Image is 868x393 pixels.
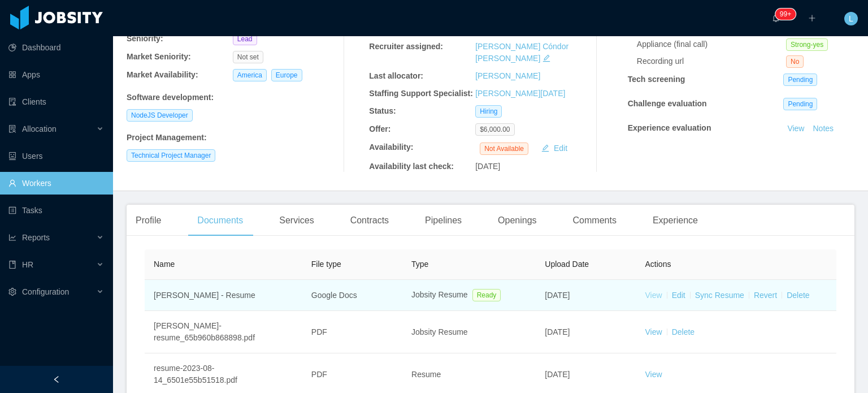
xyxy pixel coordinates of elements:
span: America [233,69,267,81]
a: [PERSON_NAME] Cóndor [PERSON_NAME] [475,42,568,63]
i: icon: bell [772,14,780,22]
a: View [645,291,662,300]
a: Sync Resume [695,291,744,300]
span: Pending [783,98,817,110]
a: View [645,370,662,379]
div: Experience [644,205,707,236]
sup: 1910 [775,8,796,20]
a: icon: appstoreApps [8,63,104,86]
span: Jobsity Resume [411,290,468,299]
span: Type [411,260,428,269]
span: Allocation [22,124,57,133]
span: Hiring [475,105,502,118]
span: Upload Date [545,260,589,269]
a: Delete [787,291,809,300]
div: Documents [188,205,252,236]
div: Openings [489,205,546,236]
span: HR [22,260,33,269]
span: [DATE] [545,291,570,300]
strong: Challenge evaluation [628,99,707,108]
span: Technical Project Manager [127,149,215,162]
span: Resume [411,370,441,379]
i: icon: book [8,261,16,269]
a: icon: auditClients [8,90,104,113]
span: Pending [783,74,817,86]
b: Recruiter assigned: [369,42,443,51]
div: Services [270,205,323,236]
span: Europe [271,69,302,81]
a: icon: profileTasks [8,199,104,222]
b: Market Availability: [127,70,198,79]
span: Actions [645,260,671,269]
div: Profile [127,205,170,236]
b: Market Seniority: [127,52,191,61]
a: icon: robotUsers [8,145,104,167]
div: Contracts [341,205,398,236]
strong: Experience evaluation [628,123,711,132]
span: Lead [233,33,257,45]
td: Google Docs [302,280,402,311]
i: icon: edit [542,54,550,62]
button: icon: editEdit [537,141,572,155]
td: [PERSON_NAME]-resume_65b960b868898.pdf [145,311,302,353]
b: Availability last check: [369,162,454,171]
b: Availability: [369,142,413,152]
span: [DATE] [545,327,570,336]
span: [DATE] [475,162,500,171]
b: Seniority: [127,34,163,43]
span: Jobsity Resume [411,327,468,336]
a: View [645,327,662,336]
i: icon: line-chart [8,234,16,241]
div: Appliance (final call) [637,38,786,50]
button: Notes [808,122,838,136]
span: NodeJS Developer [127,109,193,122]
span: Configuration [22,287,69,296]
div: Pipelines [416,205,471,236]
span: Ready [472,289,501,301]
a: icon: pie-chartDashboard [8,36,104,59]
button: Notes [808,148,838,162]
i: icon: solution [8,125,16,133]
b: Project Management : [127,133,207,142]
div: Recording url [637,55,786,67]
b: Status: [369,106,396,115]
span: No [786,55,804,68]
i: icon: setting [8,288,16,296]
strong: Tech screening [628,75,685,84]
span: Not set [233,51,263,63]
div: Comments [564,205,626,236]
span: Name [154,260,175,269]
a: [PERSON_NAME] [475,71,540,80]
span: File type [311,260,341,269]
a: Revert [754,291,777,300]
b: Last allocator: [369,71,423,80]
b: Offer: [369,124,390,133]
span: Reports [22,233,50,242]
td: PDF [302,311,402,353]
a: View [783,124,808,133]
i: icon: plus [808,14,816,22]
span: L [849,12,853,25]
span: Strong-yes [786,38,828,51]
a: Edit [672,291,685,300]
td: [PERSON_NAME] - Resume [145,280,302,311]
a: icon: userWorkers [8,172,104,195]
a: [PERSON_NAME][DATE] [475,89,565,98]
span: $6,000.00 [475,123,514,136]
b: Staffing Support Specialist: [369,89,473,98]
span: [DATE] [545,370,570,379]
a: Delete [672,327,695,336]
b: Software development : [127,93,214,102]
